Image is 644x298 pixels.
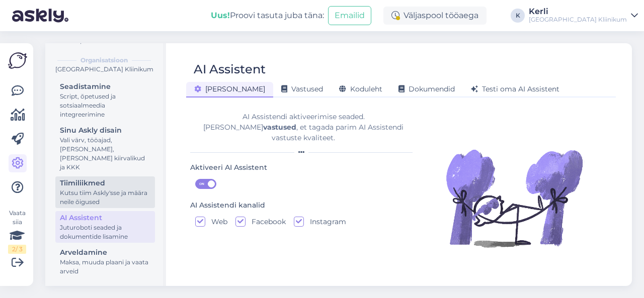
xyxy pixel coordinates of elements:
div: Aktiveeri AI Assistent [190,162,267,173]
label: Instagram [304,217,346,227]
span: Koduleht [339,84,382,93]
span: ON [196,179,208,188]
div: Kutsu tiim Askly'sse ja määra neile õigused [60,188,150,207]
div: Juturoboti seaded ja dokumentide lisamine [60,223,150,241]
a: TiimiliikmedKutsu tiim Askly'sse ja määra neile õigused [55,176,155,208]
div: Sinu Askly disain [60,125,150,136]
a: AI AssistentJuturoboti seaded ja dokumentide lisamine [55,211,155,243]
label: Web [205,217,227,227]
div: Seadistamine [60,81,150,92]
button: Emailid [328,6,371,25]
div: AI Assistendi kanalid [190,200,265,211]
div: Tiimiliikmed [60,178,150,188]
div: K [511,9,525,23]
div: Script, õpetused ja sotsiaalmeedia integreerimine [60,92,150,119]
label: Facebook [246,217,286,227]
span: Dokumendid [398,84,455,93]
div: [GEOGRAPHIC_DATA] Kliinikum [53,65,155,74]
a: Sinu Askly disainVali värv, tööajad, [PERSON_NAME], [PERSON_NAME] kiirvalikud ja KKK [55,124,155,173]
span: Testi oma AI Assistent [471,84,559,93]
div: AI Assistent [194,60,266,79]
div: AI Assistendi aktiveerimise seaded. [PERSON_NAME] , et tagada parim AI Assistendi vastuste kvalit... [190,112,417,143]
div: Arveldamine [60,247,150,258]
b: Organisatsioon [80,56,128,65]
div: AI Assistent [60,213,150,223]
b: Uus! [211,11,230,20]
div: Kerli [529,8,627,16]
div: Maksa, muuda plaani ja vaata arveid [60,258,150,276]
div: Vali värv, tööajad, [PERSON_NAME], [PERSON_NAME] kiirvalikud ja KKK [60,136,150,172]
a: SeadistamineScript, õpetused ja sotsiaalmeedia integreerimine [55,80,155,121]
b: vastused [263,123,296,132]
div: Vaata siia [8,209,26,254]
img: Askly Logo [8,51,27,70]
a: Kerli[GEOGRAPHIC_DATA] Kliinikum [529,8,638,24]
span: Vastused [281,84,323,93]
span: [PERSON_NAME] [194,84,265,93]
div: 2 / 3 [8,245,26,254]
div: Väljaspool tööaega [383,7,487,25]
img: Illustration [444,128,585,268]
div: Proovi tasuta juba täna: [211,10,324,22]
div: [GEOGRAPHIC_DATA] Kliinikum [529,16,627,24]
a: ArveldamineMaksa, muuda plaani ja vaata arveid [55,246,155,277]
